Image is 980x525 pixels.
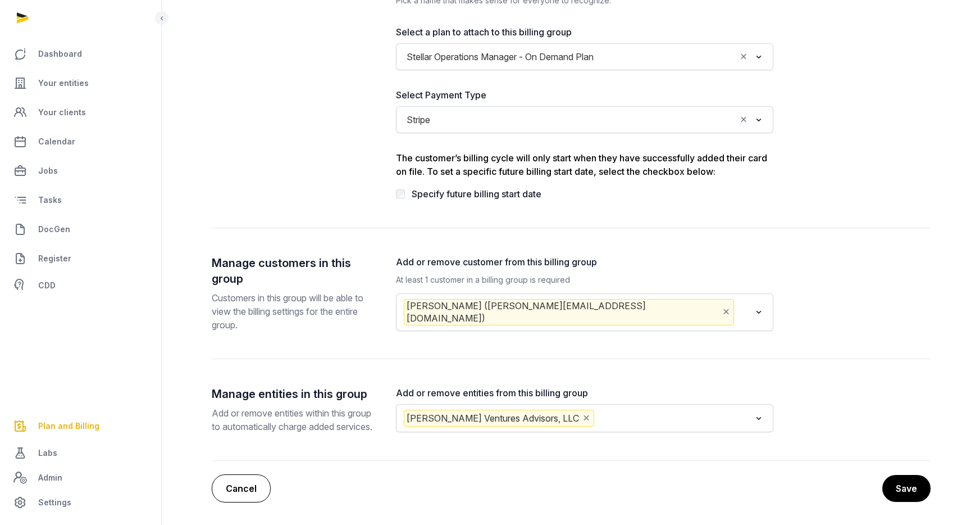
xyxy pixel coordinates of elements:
a: Your entities [9,70,152,97]
a: Jobs [9,157,152,184]
span: Stellar Operations Manager - On Demand Plan [404,49,596,65]
a: Labs [9,440,152,467]
a: Cancel [212,474,271,503]
a: Plan and Billing [9,413,152,440]
div: Search for option [402,408,768,429]
span: CDD [38,279,56,292]
div: Search for option [402,47,768,67]
span: Tasks [38,193,62,207]
input: Search for option [599,49,736,65]
span: Labs [38,446,57,460]
div: Search for option [402,110,768,130]
span: Your clients [38,106,86,119]
span: Register [38,252,71,265]
a: CDD [9,274,152,297]
div: Search for option [402,297,768,328]
label: Add or remove customer from this billing group [396,255,773,269]
p: Customers in this group will be able to view the billing settings for the entire group. [212,291,378,332]
button: Clear Selected [739,112,749,128]
span: Stripe [404,112,433,128]
h2: Manage customers in this group [212,255,378,287]
a: Dashboard [9,40,152,67]
a: DocGen [9,216,152,243]
h2: Manage entities in this group [212,386,378,402]
label: Specify future billing start date [412,188,541,200]
span: Settings [38,496,71,509]
input: Search for option [435,112,736,128]
span: Plan and Billing [38,419,99,433]
span: [PERSON_NAME] Ventures Advisors, LLC [404,410,594,427]
button: Clear Selected [739,49,749,65]
button: Deselect Holly Liu (holly@foundermusings.com) [721,304,731,320]
a: Admin [9,467,152,489]
span: [PERSON_NAME] ([PERSON_NAME][EMAIL_ADDRESS][DOMAIN_NAME]) [404,299,734,325]
a: Tasks [9,187,152,214]
label: Select a plan to attach to this billing group [396,25,773,39]
button: Deselect Pareta Ventures Advisors, LLC [581,410,591,426]
a: Register [9,245,152,272]
a: Your clients [9,99,152,126]
span: Calendar [38,135,75,148]
span: DocGen [38,223,70,236]
label: Select Payment Type [396,88,773,102]
p: Add or remove entities within this group to automatically charge added services. [212,406,378,433]
input: Search for option [596,410,750,427]
span: Jobs [38,164,58,178]
span: Admin [38,471,62,485]
div: At least 1 customer in a billing group is required [396,273,773,287]
div: The customer’s billing cycle will only start when they have successfully added their card on file... [396,151,773,178]
input: Search for option [736,299,750,325]
button: Save [882,475,931,502]
label: Add or remove entities from this billing group [396,386,773,400]
a: Calendar [9,128,152,155]
a: Settings [9,489,152,516]
span: Your entities [38,76,89,90]
span: Dashboard [38,47,82,61]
